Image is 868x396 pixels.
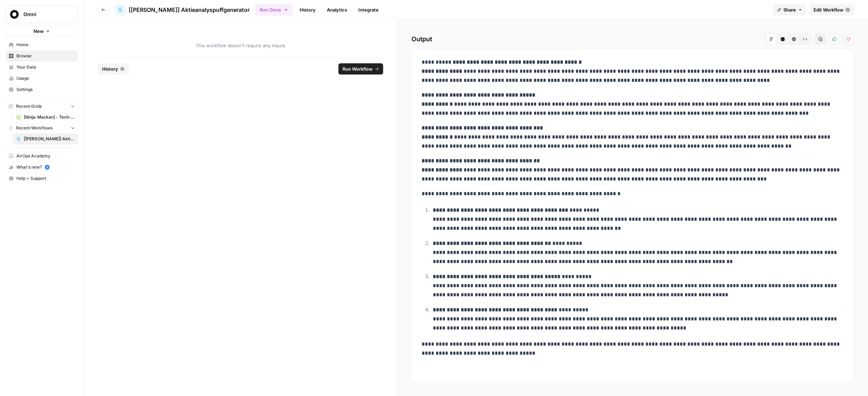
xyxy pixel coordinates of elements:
a: Home [6,39,78,50]
span: AirOps Academy [16,153,75,159]
a: 5 [45,165,50,170]
button: Recent Workflows [6,123,78,133]
button: Help + Support [6,173,78,184]
button: Workspace: Omni [6,6,78,23]
span: Help + Support [16,175,75,182]
a: Browse [6,50,78,62]
a: History [295,4,320,15]
div: What's new? [6,162,78,172]
a: [[PERSON_NAME]] Aktieanalyspuffgenerator [13,133,78,144]
span: Your Data [16,64,75,70]
span: History [102,65,118,72]
a: Edit Workflow [809,4,854,15]
button: New [6,26,78,36]
button: Share [773,4,806,15]
a: Integrate [354,4,383,15]
a: Usage [6,73,78,84]
span: [[PERSON_NAME]] Aktieanalyspuffgenerator [129,6,250,14]
h2: Output [411,34,854,45]
img: Omni Logo [8,8,21,21]
span: Settings [16,86,75,93]
span: Omni [23,11,66,18]
span: Home [16,42,75,48]
span: [Ninja-Mackan] - Tech-kategoriseraren Grid [24,114,75,120]
a: [[PERSON_NAME]] Aktieanalyspuffgenerator [115,4,250,15]
span: Browse [16,53,75,59]
a: [Ninja-Mackan] - Tech-kategoriseraren Grid [13,112,78,123]
button: Run Once [255,4,293,16]
button: Run Workflow [338,63,383,75]
button: What's new? 5 [6,162,78,173]
text: 5 [46,165,48,169]
span: [[PERSON_NAME]] Aktieanalyspuffgenerator [24,136,75,142]
button: History [98,63,129,75]
a: Analytics [323,4,351,15]
span: Recent Workflows [16,125,52,131]
a: Your Data [6,62,78,73]
a: AirOps Academy [6,150,78,162]
span: Usage [16,75,75,82]
a: Settings [6,84,78,95]
span: Edit Workflow [813,6,844,13]
span: Share [783,6,796,13]
button: Recent Grids [6,101,78,112]
span: Run Workflow [343,65,373,72]
span: This workflow doesn't require any inputs [98,42,383,49]
span: New [34,28,44,35]
span: Recent Grids [16,103,42,109]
